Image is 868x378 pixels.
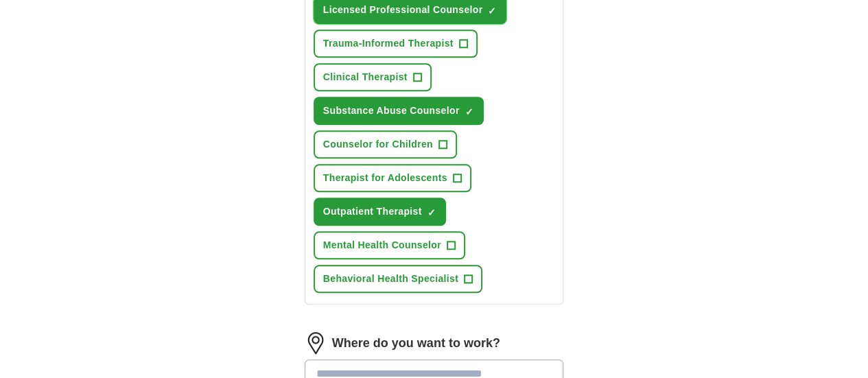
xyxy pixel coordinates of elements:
[323,238,441,252] span: Mental Health Counselor
[323,104,460,118] span: Substance Abuse Counselor
[323,204,422,219] span: Outpatient Therapist
[465,106,473,117] span: ✓
[305,332,327,354] img: location.png
[314,198,446,226] button: Outpatient Therapist✓
[323,137,433,152] span: Counselor for Children
[314,231,465,259] button: Mental Health Counselor
[323,272,458,286] span: Behavioral Health Specialist
[314,29,478,58] button: Trauma-Informed Therapist
[488,5,496,16] span: ✓
[314,265,482,293] button: Behavioral Health Specialist
[323,171,447,185] span: Therapist for Adolescents
[323,36,454,51] span: Trauma-Informed Therapist
[314,130,457,158] button: Counselor for Children
[427,207,436,218] span: ✓
[314,164,471,192] button: Therapist for Adolescents
[323,70,408,84] span: Clinical Therapist
[314,63,432,91] button: Clinical Therapist
[332,334,500,353] label: Where do you want to work?
[323,3,483,17] span: Licensed Professional Counselor
[314,97,484,125] button: Substance Abuse Counselor✓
